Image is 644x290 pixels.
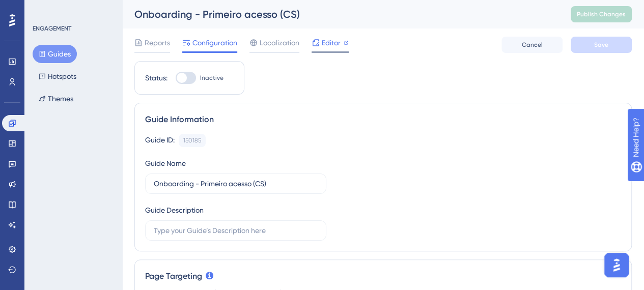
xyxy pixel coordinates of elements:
div: Onboarding - Primeiro acesso (CS) [134,7,545,21]
button: Hotspots [33,67,82,85]
div: Guide Information [145,113,621,126]
span: Publish Changes [577,10,626,18]
span: Save [594,41,608,49]
span: Editor [322,37,341,49]
iframe: UserGuiding AI Assistant Launcher [601,250,632,280]
button: Save [571,37,632,53]
div: Guide ID: [145,134,175,147]
input: Type your Guide’s Name here [154,178,318,189]
div: 150185 [183,136,201,144]
span: Inactive [200,74,223,82]
button: Themes [33,90,79,108]
span: Need Help? [24,3,64,15]
span: Localization [260,37,299,49]
span: Reports [145,37,170,49]
button: Cancel [501,37,563,53]
input: Type your Guide’s Description here [154,225,318,236]
button: Publish Changes [571,6,632,22]
div: Page Targeting [145,270,621,282]
span: Cancel [522,41,543,49]
div: ENGAGEMENT [33,24,71,33]
div: Guide Description [145,204,204,216]
div: Status: [145,72,167,84]
span: Configuration [192,37,237,49]
button: Guides [33,45,77,63]
div: Guide Name [145,157,186,169]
